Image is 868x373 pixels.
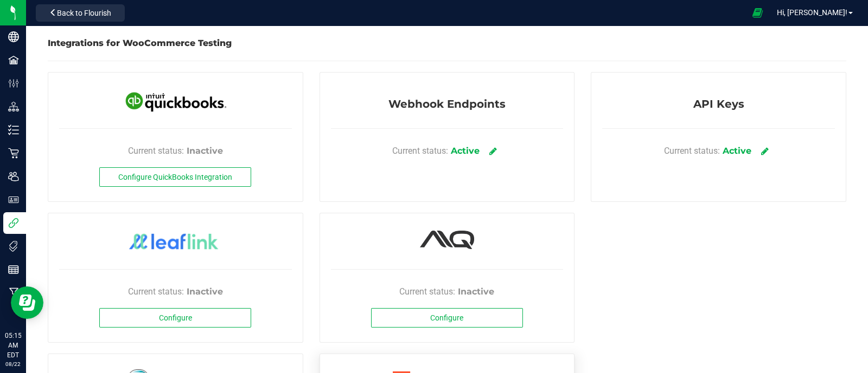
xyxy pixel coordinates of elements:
button: Configure QuickBooks Integration [99,167,251,187]
div: Active [723,145,751,158]
span: Hi, [PERSON_NAME]! [777,8,847,17]
inline-svg: Retail [8,148,19,159]
span: Back to Flourish [57,9,111,17]
button: Configure [99,308,251,328]
span: Webhook Endpoints [388,96,506,117]
div: Inactive [458,285,494,298]
span: Current status: [392,145,448,158]
inline-svg: Inventory [8,125,19,135]
iframe: Resource center [11,286,43,319]
inline-svg: Reports [8,264,19,275]
div: Inactive [187,285,223,298]
span: Configure [159,313,192,322]
p: 05:15 AM EDT [5,331,21,360]
div: Inactive [187,145,223,158]
inline-svg: Distribution [8,101,19,112]
span: Configure [430,313,463,322]
span: Integrations for WooCommerce Testing [48,38,232,48]
img: Alpine IQ [420,231,474,249]
span: Configure QuickBooks Integration [118,173,232,181]
span: API Keys [693,96,744,117]
button: Configure [371,308,523,328]
button: Back to Flourish [36,4,125,22]
inline-svg: Configuration [8,78,19,89]
span: Open Ecommerce Menu [745,2,770,23]
span: Current status: [128,285,184,298]
inline-svg: Users [8,171,19,182]
div: Active [451,145,480,158]
inline-svg: Facilities [8,55,19,66]
inline-svg: Company [8,31,19,42]
img: QuickBooks Online [121,86,229,116]
span: Current status: [664,145,720,158]
inline-svg: User Roles [8,194,19,205]
span: Current status: [128,145,184,158]
img: LeafLink [121,226,229,259]
p: 08/22 [5,360,21,368]
span: Current status: [399,285,455,298]
inline-svg: Tags [8,241,19,252]
inline-svg: Integrations [8,218,19,228]
inline-svg: Manufacturing [8,287,19,298]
